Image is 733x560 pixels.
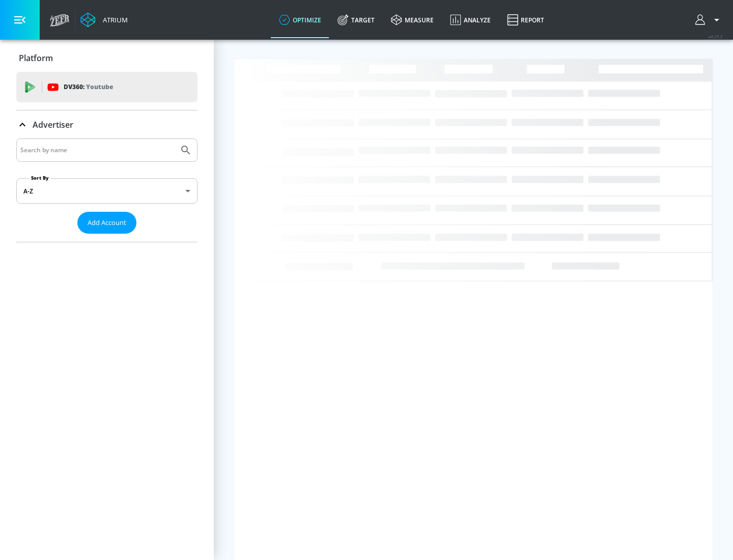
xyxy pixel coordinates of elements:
[16,178,198,204] div: A-Z
[33,119,73,130] p: Advertiser
[77,212,136,234] button: Add Account
[80,12,128,27] a: Atrium
[271,2,329,38] a: optimize
[499,2,552,38] a: Report
[16,44,198,72] div: Platform
[64,81,113,93] p: DV360:
[16,138,198,242] div: Advertiser
[383,2,442,38] a: measure
[16,234,198,242] nav: list of Advertiser
[20,144,175,157] input: Search by name
[99,15,128,24] div: Atrium
[16,72,198,102] div: DV360: Youtube
[29,175,51,181] label: Sort By
[19,52,53,64] p: Platform
[709,34,723,39] span: v 4.25.2
[86,81,113,92] p: Youtube
[442,2,499,38] a: Analyze
[16,110,198,139] div: Advertiser
[88,217,126,229] span: Add Account
[329,2,383,38] a: Target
